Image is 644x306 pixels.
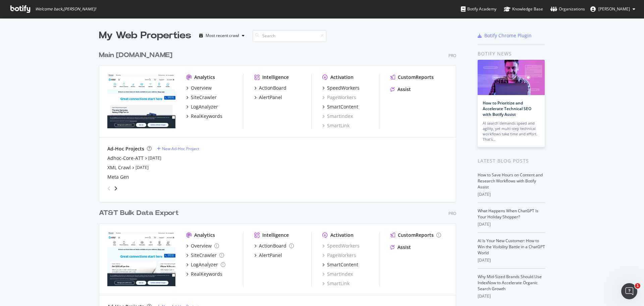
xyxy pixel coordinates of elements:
[322,252,356,259] a: PageWorkers
[206,34,239,38] div: Most recent crawl
[107,174,129,180] a: Meta Gen
[390,232,441,238] a: CustomReports
[322,122,350,129] a: SmartLink
[99,29,191,42] div: My Web Properties
[448,211,456,216] div: Pro
[483,100,531,117] a: How to Prioritize and Accelerate Technical SEO with Botify Assist
[254,243,294,249] a: ActionBoard
[194,232,215,238] div: Analytics
[478,208,538,220] a: What Happens When ChatGPT Is Your Holiday Shopper?
[99,50,172,60] div: Main [DOMAIN_NAME]
[390,86,411,93] a: Assist
[550,6,585,12] div: Organizations
[186,271,222,277] a: RealKeywords
[327,85,360,91] div: SpeedWorkers
[322,261,358,268] a: SmartContent
[398,232,434,238] div: CustomReports
[327,103,358,110] div: SmartContent
[322,113,353,120] a: SmartIndex
[186,94,217,101] a: SiteCrawler
[448,53,456,58] div: Pro
[99,50,175,60] a: Main [DOMAIN_NAME]
[105,183,113,194] div: angle-left
[186,261,225,268] a: LogAnalyzer
[484,32,532,39] div: Botify Chrome Plugin
[322,94,356,101] a: PageWorkers
[254,94,282,101] a: AlertPanel
[262,232,289,238] div: Intelligence
[478,191,545,198] div: [DATE]
[113,185,118,192] div: angle-right
[483,121,540,142] div: AI search demands speed and agility, yet multi-step technical workflows take time and effort. Tha...
[478,257,545,263] div: [DATE]
[598,6,630,12] span: Zach Doty
[478,221,545,227] div: [DATE]
[322,243,360,249] div: SpeedWorkers
[478,172,543,190] a: How to Save Hours on Content and Research Workflows with Botify Assist
[254,252,282,259] a: AlertPanel
[478,238,545,256] a: AI Is Your New Customer: How to Win the Visibility Battle in a ChatGPT World
[330,232,354,238] div: Activation
[398,74,434,81] div: CustomReports
[162,146,199,151] div: New Ad-Hoc Project
[390,244,411,251] a: Assist
[107,145,144,152] div: Ad-Hoc Projects
[186,243,219,249] a: Overview
[136,165,149,170] a: [DATE]
[259,252,282,259] div: AlertPanel
[322,103,358,110] a: SmartContent
[186,113,222,120] a: RealKeywords
[504,6,543,12] div: Knowledge Base
[191,261,218,268] div: LogAnalyzer
[478,293,545,299] div: [DATE]
[191,252,217,259] div: SiteCrawler
[327,261,358,268] div: SmartContent
[107,164,131,171] a: XML Crawl
[585,4,641,14] button: [PERSON_NAME]
[197,30,247,41] button: Most recent crawl
[478,60,545,95] img: How to Prioritize and Accelerate Technical SEO with Botify Assist
[99,208,181,218] a: AT&T Bulk Data Export
[107,74,175,128] img: att.com
[322,280,350,287] a: SmartLink
[262,74,289,81] div: Intelligence
[478,157,545,165] div: Latest Blog Posts
[478,274,542,292] a: Why Mid-Sized Brands Should Use IndexNow to Accelerate Organic Search Growth
[191,243,212,249] div: Overview
[191,103,218,110] div: LogAnalyzer
[322,271,353,277] a: SmartIndex
[186,252,224,259] a: SiteCrawler
[254,85,286,91] a: ActionBoard
[253,30,326,42] input: Search
[397,86,411,93] div: Assist
[330,74,354,81] div: Activation
[191,271,222,277] div: RealKeywords
[107,155,144,162] a: Adhoc-Core-ATT
[148,155,161,161] a: [DATE]
[107,232,175,286] img: attbulkexport.com
[478,50,545,57] div: Botify news
[194,74,215,81] div: Analytics
[191,85,212,91] div: Overview
[635,283,640,289] span: 1
[259,243,286,249] div: ActionBoard
[191,113,222,120] div: RealKeywords
[186,103,218,110] a: LogAnalyzer
[478,32,532,39] a: Botify Chrome Plugin
[157,146,199,151] a: New Ad-Hoc Project
[99,208,179,218] div: AT&T Bulk Data Export
[461,6,496,12] div: Botify Academy
[259,94,282,101] div: AlertPanel
[259,85,286,91] div: ActionBoard
[390,74,434,81] a: CustomReports
[35,6,96,12] span: Welcome back, [PERSON_NAME] !
[322,85,360,91] a: SpeedWorkers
